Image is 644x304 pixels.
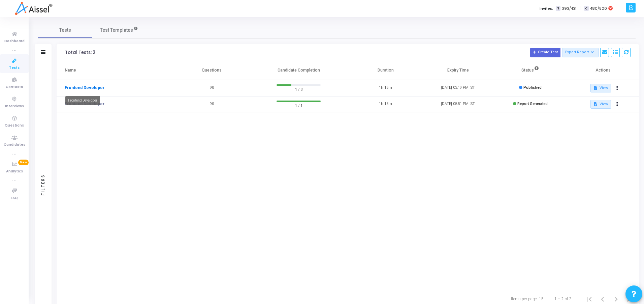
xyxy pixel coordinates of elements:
span: | [580,5,581,12]
button: Export Report [562,48,599,57]
img: logo [15,2,52,15]
div: 1 – 2 of 2 [554,296,572,302]
span: 480/500 [590,6,607,11]
th: Expiry Time [422,61,494,80]
th: Duration [349,61,422,80]
td: 1h 15m [349,80,422,96]
span: FAQ [11,195,18,201]
span: Contests [6,84,23,90]
th: Actions [567,61,639,80]
span: T [556,6,560,11]
span: Tests [9,65,20,71]
td: 1h 15m [349,96,422,112]
th: Status [494,61,567,80]
a: Frontend Developer [65,85,104,91]
button: View [590,84,611,92]
div: Items per page: [511,296,538,302]
span: C [584,6,588,11]
div: Total Tests: 2 [65,50,95,55]
label: Invites: [540,6,553,11]
div: Frontend Developer [65,96,100,105]
span: Published [523,85,542,90]
mat-icon: description [593,86,598,90]
td: [DATE] 05:51 PM IST [422,96,494,112]
th: Questions [175,61,248,80]
span: 1 / 3 [277,86,321,92]
span: Interviews [5,104,24,109]
td: 90 [175,96,248,112]
span: Tests [59,27,71,34]
span: 1 / 1 [277,102,321,109]
div: Filters [40,147,46,222]
span: Dashboard [4,38,25,44]
span: Candidates [4,142,25,148]
td: 90 [175,80,248,96]
span: 393/431 [562,6,576,11]
button: Create Test [530,48,560,57]
mat-icon: description [593,102,598,107]
div: 15 [539,296,544,302]
span: Report Generated [517,102,548,106]
th: Name [57,61,175,80]
span: New [18,160,29,165]
span: Analytics [6,169,23,174]
span: Test Templates [100,27,133,34]
span: Questions [5,123,24,129]
th: Candidate Completion [248,61,349,80]
td: [DATE] 03:19 PM IST [422,80,494,96]
button: View [590,100,611,109]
